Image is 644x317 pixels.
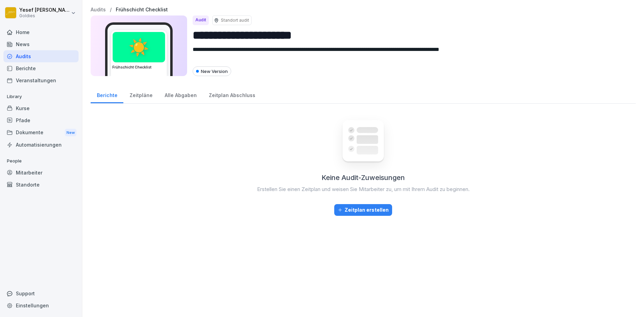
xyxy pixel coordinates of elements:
[116,7,168,13] a: Frühschicht Checklist
[193,15,209,25] div: Audit
[3,167,79,179] a: Mitarbeiter
[3,126,79,139] a: DokumenteNew
[3,114,79,126] a: Pfade
[3,179,79,191] a: Standorte
[159,86,203,103] a: Alle Abgaben
[3,74,79,86] a: Veranstaltungen
[19,7,70,13] p: Yesef [PERSON_NAME]
[193,66,231,76] div: New Version
[3,139,79,151] a: Automatisierungen
[3,102,79,114] a: Kurse
[123,86,159,103] a: Zeitpläne
[91,86,123,103] a: Berichte
[203,86,261,103] a: Zeitplan Abschluss
[3,38,79,50] a: News
[91,7,106,13] a: Audits
[338,206,389,214] div: Zeitplan erstellen
[3,299,79,311] a: Einstellungen
[113,32,165,62] div: ☀️
[3,62,79,74] a: Berichte
[3,126,79,139] div: Dokumente
[3,91,79,102] p: Library
[221,17,249,23] p: Standort audit
[19,13,70,18] p: Goldies
[112,65,165,70] h3: Frühschicht Checklist
[65,129,76,137] div: New
[321,172,405,183] h2: Keine Audit-Zuweisungen
[3,50,79,62] a: Audits
[3,26,79,38] a: Home
[3,156,79,167] p: People
[257,186,470,193] p: Erstellen Sie einen Zeitplan und weisen Sie Mitarbeiter zu, um mit Ihrem Audit zu beginnen.
[3,287,79,299] div: Support
[110,7,112,13] p: /
[334,204,392,216] button: Zeitplan erstellen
